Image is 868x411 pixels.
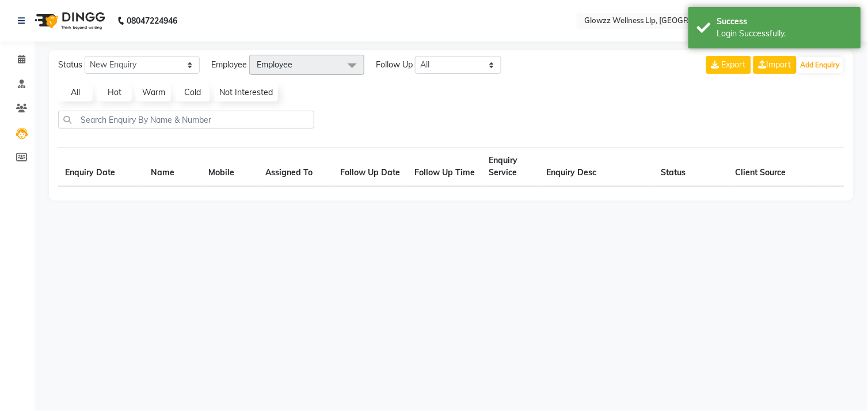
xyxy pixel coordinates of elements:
[58,111,314,129] input: Search Enquiry By Name & Number
[176,84,210,101] a: Cold
[333,148,408,187] th: Follow Up Date
[798,57,843,73] button: Add Enquiry
[722,59,746,70] span: Export
[376,59,413,71] span: Follow Up
[136,84,171,101] a: Warm
[408,148,482,187] th: Follow Up Time
[215,84,278,101] a: Not Interested
[58,148,144,187] th: Enquiry Date
[717,28,852,40] div: Login Successfully.
[259,148,334,187] th: Assigned To
[540,148,654,187] th: Enquiry Desc
[58,59,82,71] span: Status
[127,5,177,37] b: 08047224946
[729,148,803,187] th: Client Source
[201,148,259,187] th: Mobile
[257,59,292,70] span: Employee
[29,5,108,37] img: logo
[717,16,852,28] div: Success
[654,148,728,187] th: Status
[482,148,540,187] th: Enquiry Service
[58,84,93,101] a: All
[211,59,247,71] span: Employee
[706,56,751,74] button: Export
[144,148,201,187] th: Name
[97,84,132,101] a: Hot
[753,56,797,74] a: Import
